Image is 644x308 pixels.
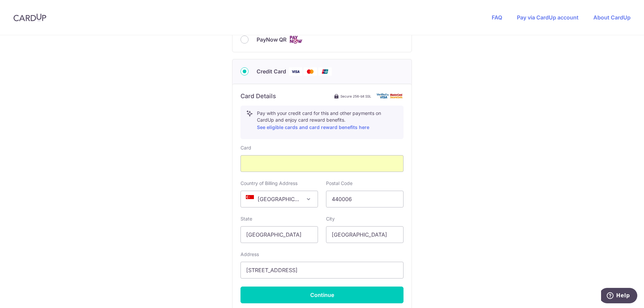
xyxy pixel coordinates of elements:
[240,251,259,258] label: Address
[240,215,252,222] label: State
[289,36,303,44] img: Cards logo
[240,36,404,44] div: PayNow QR Cards logo
[601,288,637,305] iframe: Opens a widget where you can find more information
[492,14,502,21] a: FAQ
[377,93,404,99] img: card secure
[289,67,302,76] img: Visa
[326,180,353,187] label: Postal Code
[517,14,579,21] a: Pay via CardUp account
[593,14,631,21] a: About CardUp
[13,13,46,21] img: CardUp
[340,94,371,99] span: Secure 256-bit SSL
[326,191,404,207] input: Example 123456
[240,287,404,303] button: Continue
[257,110,398,131] p: Pay with your credit card for this and other payments on CardUp and enjoy card reward benefits.
[240,67,404,76] div: Credit Card Visa Mastercard Union Pay
[240,144,251,151] label: Card
[257,36,286,44] span: PayNow QR
[240,180,298,187] label: Country of Billing Address
[318,67,332,76] img: Union Pay
[257,124,369,130] a: See eligible cards and card reward benefits here
[246,160,398,168] iframe: Secure card payment input frame
[240,92,276,100] h6: Card Details
[241,191,318,207] span: Singapore
[257,67,286,75] span: Credit Card
[326,215,335,222] label: City
[304,67,317,76] img: Mastercard
[240,191,318,207] span: Singapore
